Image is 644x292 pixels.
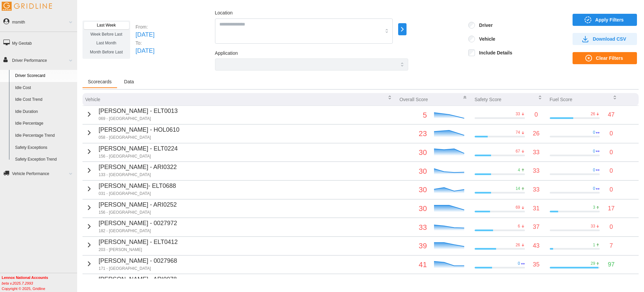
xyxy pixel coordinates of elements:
label: Vehicle [475,36,495,42]
button: [PERSON_NAME] - 0027968171 - [GEOGRAPHIC_DATA] [85,256,177,272]
p: 30 [399,165,427,177]
p: [PERSON_NAME] - HOL0610 [99,125,179,135]
button: [PERSON_NAME] - ARI0078182 - [GEOGRAPHIC_DATA] [85,275,177,290]
i: beta v.2025.7.2993 [2,281,33,285]
p: 156 - [GEOGRAPHIC_DATA] [99,210,177,215]
span: Apply Filters [595,14,624,26]
a: Driver Scorecard [12,70,77,82]
p: Overall Score [399,96,428,103]
button: [PERSON_NAME] - ELT0013069 - [GEOGRAPHIC_DATA] [85,107,178,122]
p: 203 - [PERSON_NAME] [99,247,178,253]
p: 43 [533,241,540,251]
label: Include Details [475,49,512,56]
p: 031 - [GEOGRAPHIC_DATA] [99,191,176,197]
p: [PERSON_NAME] - ELT0224 [99,144,178,154]
p: 33 [533,166,540,176]
p: 0 [609,222,613,232]
a: Idle Percentage Trend [12,130,77,142]
p: 33 [399,221,427,233]
a: Idle Percentage [12,118,77,130]
label: Location [215,9,233,17]
p: 26 [516,242,520,248]
p: 37 [533,222,540,232]
p: [PERSON_NAME] - ELT0412 [99,238,178,247]
p: [PERSON_NAME] - ARI0322 [99,163,177,172]
p: 7 [609,241,613,251]
p: 0 [593,130,595,135]
p: 35 [533,260,540,269]
button: [PERSON_NAME] - ARI0252156 - [GEOGRAPHIC_DATA] [85,200,177,215]
p: 30 [399,147,427,158]
button: Download CSV [573,33,637,45]
p: 0 [535,110,538,120]
p: 33 [533,185,540,195]
span: Last Month [96,41,116,45]
p: 0 [609,166,613,176]
img: Gridline [2,2,52,11]
div: Copyright © 2025, Gridline [2,275,77,291]
p: Safety Score [475,96,501,103]
button: [PERSON_NAME]- ELT0688031 - [GEOGRAPHIC_DATA] [85,181,176,197]
p: 0 [518,261,520,266]
p: 0 [593,167,595,173]
p: [PERSON_NAME] - ARI0252 [99,200,177,210]
p: 45 [399,278,427,289]
span: Download CSV [593,33,626,45]
p: 069 - [GEOGRAPHIC_DATA] [99,116,178,122]
button: [PERSON_NAME] - ARI0322133 - [GEOGRAPHIC_DATA] [85,163,177,178]
p: 30 [399,203,427,214]
button: Apply Filters [573,14,637,26]
b: Lennox National Accounts [2,276,48,280]
p: [PERSON_NAME] - 0027968 [99,256,177,266]
p: 3 [593,205,595,210]
span: Data [124,79,134,84]
p: 69 [516,205,520,210]
p: 67 [516,149,520,154]
button: [PERSON_NAME] - ELT0412203 - [PERSON_NAME] [85,238,178,253]
span: Month Before Last [90,50,123,54]
p: To: [136,40,155,46]
button: [PERSON_NAME] - ELT0224156 - [GEOGRAPHIC_DATA] [85,144,178,159]
p: 133 - [GEOGRAPHIC_DATA] [99,172,177,178]
a: Safety Exceptions [12,142,77,154]
p: 33 [516,111,520,117]
span: Clear Filters [596,52,623,64]
p: 6 [518,223,520,229]
a: Idle Cost [12,82,77,94]
p: 33 [591,223,595,229]
button: [PERSON_NAME] - HOL0610058 - [GEOGRAPHIC_DATA] [85,125,179,140]
p: 47 [608,110,614,120]
p: 74 [516,130,520,135]
p: 0 [609,148,613,157]
button: Clear Filters [573,52,637,64]
p: 182 - [GEOGRAPHIC_DATA] [99,228,177,234]
p: 33 [533,148,540,157]
p: 30 [399,184,427,196]
span: Scorecards [88,79,112,84]
p: 171 - [GEOGRAPHIC_DATA] [99,266,177,272]
p: 97 [608,260,614,269]
p: 0 [609,129,613,138]
p: [DATE] [136,30,155,40]
a: Idle Duration [12,106,77,118]
p: 39 [399,240,427,252]
span: Week Before Last [90,32,122,37]
p: 1 [593,242,595,248]
p: 5 [399,109,427,121]
p: [PERSON_NAME] - ARI0078 [99,275,177,284]
p: Vehicle [85,96,100,103]
p: 17 [608,204,614,213]
p: 31 [533,204,540,213]
p: 0 [593,149,595,154]
label: Application [215,50,238,57]
label: Driver [475,22,492,29]
p: 4 [518,167,520,173]
p: 0 [609,185,613,195]
p: [PERSON_NAME] - ELT0013 [99,107,178,116]
p: 156 - [GEOGRAPHIC_DATA] [99,154,178,159]
p: [PERSON_NAME]- ELT0688 [99,181,176,191]
p: 23 [399,128,427,139]
button: [PERSON_NAME] - 0027972182 - [GEOGRAPHIC_DATA] [85,219,177,234]
p: [PERSON_NAME] - 0027972 [99,219,177,228]
p: 0 [593,186,595,192]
